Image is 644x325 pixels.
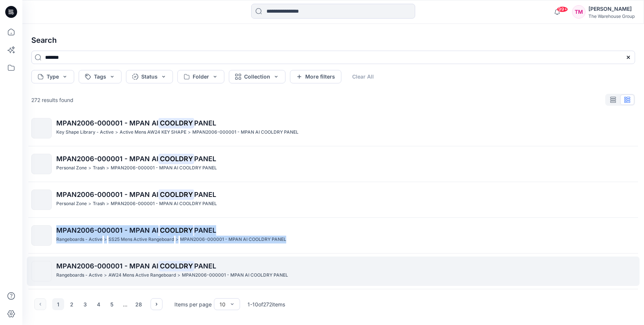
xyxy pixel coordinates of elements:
[588,13,635,19] div: The Warehouse Group
[119,298,131,310] div: ...
[31,96,73,104] p: 272 results found
[158,118,194,128] mark: COOLDRY
[56,191,158,198] span: MPAN2006-000001 - MPAN AI
[177,271,180,279] p: >
[111,200,217,208] p: MPAN2006-000001 - MPAN AI COOLDRY PANEL
[192,128,299,136] p: MPAN2006-000001 - MPAN AI COOLDRY PANEL
[56,262,158,270] span: MPAN2006-000001 - MPAN AI
[56,226,158,234] span: MPAN2006-000001 - MPAN AI
[93,164,105,172] p: Trash
[27,221,640,250] a: MPAN2006-000001 - MPAN AICOOLDRYPANELRangeboards - Active>SS25 Mens Active Rangeboard>MPAN2006-00...
[56,164,87,172] p: Personal Zone
[180,236,286,243] p: MPAN2006-000001 - MPAN AI COOLDRY PANEL
[27,257,640,286] a: MPAN2006-000001 - MPAN AICOOLDRYPANELRangeboards - Active>AW24 Mens Active Rangeboard>MPAN2006-00...
[557,6,568,12] span: 99+
[194,155,216,163] span: PANEL
[194,262,216,270] span: PANEL
[56,271,102,279] p: Rangeboards - Active
[220,300,225,308] div: 10
[79,298,91,310] button: 3
[104,271,107,279] p: >
[79,70,121,83] button: Tags
[194,226,216,234] span: PANEL
[572,5,585,19] div: TM
[56,155,158,163] span: MPAN2006-000001 - MPAN AI
[290,70,341,83] button: More filters
[194,119,216,127] span: PANEL
[106,200,109,208] p: >
[229,70,285,83] button: Collection
[56,128,114,136] p: Key Shape Library - Active
[56,119,158,127] span: MPAN2006-000001 - MPAN AI
[133,298,145,310] button: 28
[27,114,640,143] a: MPAN2006-000001 - MPAN AICOOLDRYPANELKey Shape Library - Active>Active Mens AW24 KEY SHAPE>MPAN20...
[158,225,194,235] mark: COOLDRY
[111,164,217,172] p: MPAN2006-000001 - MPAN AI COOLDRY PANEL
[176,236,179,243] p: >
[188,128,191,136] p: >
[56,236,102,243] p: Rangeboards - Active
[182,271,288,279] p: MPAN2006-000001 - MPAN AI COOLDRY PANEL
[106,298,118,310] button: 5
[66,298,78,310] button: 2
[25,30,641,51] h4: Search
[158,153,194,164] mark: COOLDRY
[174,300,212,308] p: Items per page
[158,189,194,200] mark: COOLDRY
[27,185,640,214] a: MPAN2006-000001 - MPAN AICOOLDRYPANELPersonal Zone>Trash>MPAN2006-000001 - MPAN AI COOLDRY PANEL
[158,261,194,271] mark: COOLDRY
[27,149,640,179] a: MPAN2006-000001 - MPAN AICOOLDRYPANELPersonal Zone>Trash>MPAN2006-000001 - MPAN AI COOLDRY PANEL
[52,298,64,310] button: 1
[177,70,224,83] button: Folder
[31,70,74,83] button: Type
[115,128,118,136] p: >
[194,191,216,198] span: PANEL
[88,200,91,208] p: >
[126,70,173,83] button: Status
[247,300,285,308] p: 1 - 10 of 272 items
[108,271,176,279] p: AW24 Mens Active Rangeboard
[106,164,109,172] p: >
[92,298,104,310] button: 4
[588,4,635,13] div: [PERSON_NAME]
[93,200,105,208] p: Trash
[88,164,91,172] p: >
[108,236,174,243] p: SS25 Mens Active Rangeboard
[104,236,107,243] p: >
[56,200,87,208] p: Personal Zone
[120,128,186,136] p: Active Mens AW24 KEY SHAPE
